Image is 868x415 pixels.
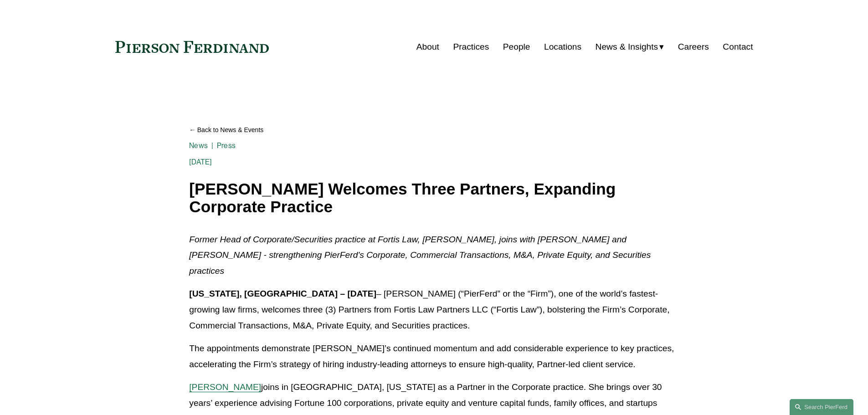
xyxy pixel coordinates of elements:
[189,158,212,166] span: [DATE]
[678,38,709,56] a: Careers
[416,38,439,56] a: About
[217,141,236,150] a: Press
[723,38,753,56] a: Contact
[189,141,208,150] a: News
[189,235,653,276] em: Former Head of Corporate/Securities practice at Fortis Law, [PERSON_NAME], joins with [PERSON_NAM...
[189,341,678,372] p: The appointments demonstrate [PERSON_NAME]’s continued momentum and add considerable experience t...
[596,38,664,56] a: folder dropdown
[544,38,581,56] a: Locations
[596,39,658,55] span: News & Insights
[790,399,853,415] a: Search this site
[503,38,530,56] a: People
[189,180,678,215] h1: [PERSON_NAME] Welcomes Three Partners, Expanding Corporate Practice
[189,286,678,333] p: – [PERSON_NAME] (“PierFerd” or the “Firm”), one of the world’s fastest-growing law firms, welcome...
[189,289,376,298] strong: [US_STATE], [GEOGRAPHIC_DATA] – [DATE]
[189,382,261,392] a: [PERSON_NAME]
[453,38,489,56] a: Practices
[189,122,678,138] a: Back to News & Events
